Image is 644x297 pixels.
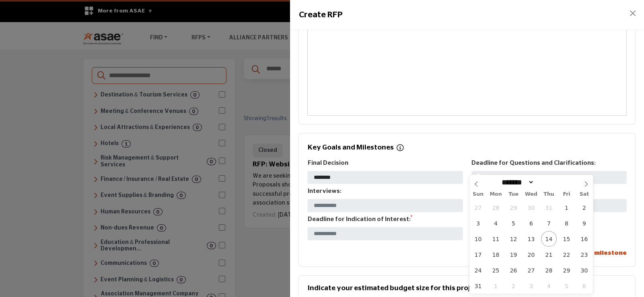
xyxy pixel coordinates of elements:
span: August 2, 2025 [576,200,592,215]
span: August 24, 2025 [470,262,486,278]
span: August 12, 2025 [506,231,521,247]
span: August 27, 2025 [523,262,539,278]
span: Fri [558,192,575,197]
span: July 31, 2025 [541,200,557,215]
span: Thu [540,192,558,197]
label: Interviews: [307,187,341,196]
span: August 30, 2025 [576,262,592,278]
span: August 9, 2025 [576,215,592,231]
span: August 6, 2025 [523,215,539,231]
span: September 4, 2025 [541,278,557,294]
input: Year [534,178,563,186]
span: July 28, 2025 [488,200,504,215]
span: July 29, 2025 [506,200,521,215]
span: August 20, 2025 [523,247,539,262]
span: Wed [522,192,540,197]
span: August 16, 2025 [576,231,592,247]
span: July 27, 2025 [470,200,486,215]
span: August 3, 2025 [470,215,486,231]
span: August 13, 2025 [523,231,539,247]
span: August 10, 2025 [470,231,486,247]
span: August 8, 2025 [559,215,574,231]
span: Sun [469,192,487,197]
select: Month [499,178,535,186]
span: July 30, 2025 [523,200,539,215]
span: August 14, 2025 [541,231,557,247]
span: August 29, 2025 [559,262,574,278]
label: Deadline for Indication of Interest: [307,215,412,224]
span: September 5, 2025 [559,278,574,294]
span: September 6, 2025 [576,278,592,294]
span: August 11, 2025 [488,231,504,247]
label: Deadline for Questions and Clarifications: [471,159,596,168]
div: Editor editing area: main [307,15,627,116]
span: September 1, 2025 [488,278,504,294]
h5: Key Goals and Milestones [307,143,393,152]
span: August 1, 2025 [559,200,574,215]
span: Mon [487,192,504,197]
span: September 2, 2025 [506,278,521,294]
span: August 23, 2025 [576,247,592,262]
span: August 22, 2025 [559,247,574,262]
span: August 5, 2025 [506,215,521,231]
span: August 21, 2025 [541,247,557,262]
span: August 18, 2025 [488,247,504,262]
span: August 19, 2025 [506,247,521,262]
span: September 3, 2025 [523,278,539,294]
span: August 28, 2025 [541,262,557,278]
span: August 25, 2025 [488,262,504,278]
span: August 17, 2025 [470,247,486,262]
span: Tue [504,192,522,197]
span: August 7, 2025 [541,215,557,231]
span: August 26, 2025 [506,262,521,278]
button: Close [627,8,638,19]
span: Sat [575,192,593,197]
span: August 4, 2025 [488,215,504,231]
span: August 15, 2025 [559,231,574,247]
h4: Create RFP [298,8,342,21]
h5: Indicate your estimated budget size for this project [307,284,481,293]
label: Final Decision [307,159,348,168]
span: August 31, 2025 [470,278,486,294]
